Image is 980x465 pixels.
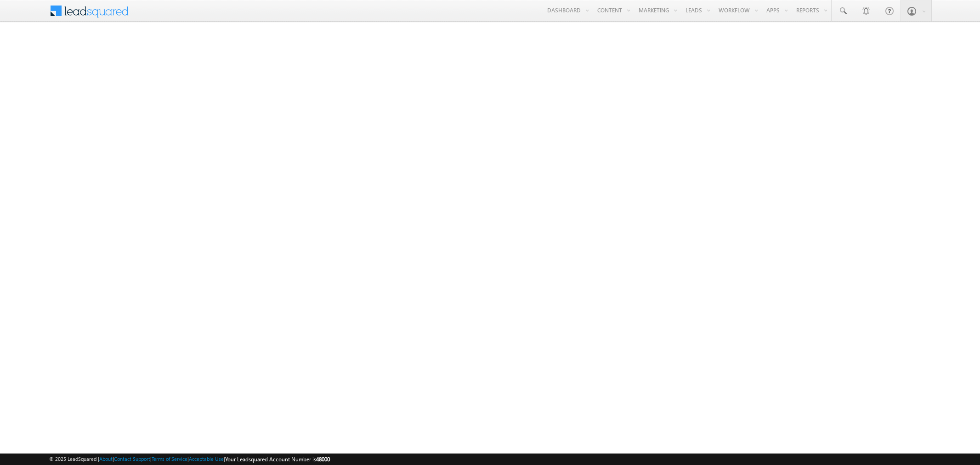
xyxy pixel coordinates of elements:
[99,456,113,462] a: About
[189,456,224,462] a: Acceptable Use
[152,456,187,462] a: Terms of Service
[114,456,150,462] a: Contact Support
[49,455,330,464] span: © 2025 LeadSquared | | | | |
[316,456,330,463] span: 48000
[225,456,330,463] span: Your Leadsquared Account Number is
